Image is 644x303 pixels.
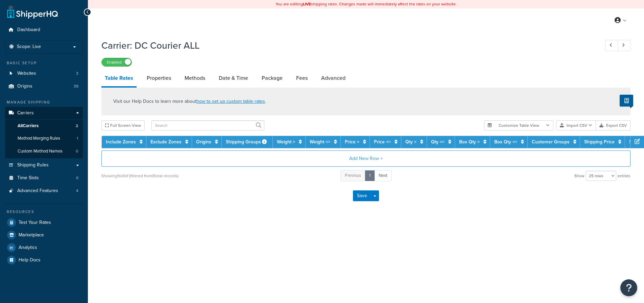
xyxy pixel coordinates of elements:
a: Weight > [277,138,295,145]
div: Manage Shipping [5,99,83,105]
span: 1 [77,136,78,141]
a: Time Slots0 [5,172,83,184]
span: Next [379,172,387,179]
li: Carriers [5,107,83,158]
a: Box Qty <= [494,138,517,145]
div: Basic Setup [5,60,83,66]
b: LIVE [303,1,311,7]
a: Previous Record [605,40,618,51]
a: Test Your Rates [5,216,83,229]
span: entries [618,171,630,181]
span: Previous [345,172,361,179]
a: Include Zones [106,138,136,145]
h1: Carrier: DC Courier ALL [101,39,593,52]
span: 0 [76,175,78,181]
span: 39 [74,84,78,89]
li: Advanced Features [5,185,83,197]
span: Carriers [17,110,34,116]
span: 2 [76,123,78,129]
span: Show [574,171,585,181]
button: Full Screen View [101,120,145,131]
li: Origins [5,80,83,93]
a: Exclude Zones [150,138,182,145]
a: Advanced Features4 [5,185,83,197]
a: Qty > [405,138,416,145]
span: Websites [17,71,36,76]
div: Resources [5,209,83,215]
a: Marketplace [5,229,83,241]
a: Shipping Price [584,138,615,145]
span: Method Merging Rules [18,136,60,141]
label: Enabled [102,58,132,66]
a: Previous [340,170,365,181]
span: 3 [76,71,78,76]
div: Showing 1 to 0 of (filtered from 0 total records) [101,171,178,181]
button: Add New Row + [101,150,630,167]
span: 0 [76,148,78,154]
a: Websites3 [5,67,83,80]
a: Analytics [5,241,83,254]
span: All Carriers [18,123,39,129]
a: Fees [293,70,311,86]
a: Weight <= [310,138,330,145]
a: Carriers [5,107,83,119]
span: Scope: Live [17,44,41,50]
a: Next Record [618,40,631,51]
a: Method Merging Rules1 [5,132,83,145]
span: Time Slots [17,175,39,181]
span: Dashboard [17,27,40,33]
a: Date & Time [215,70,252,86]
span: Shipping Rules [17,162,49,168]
span: 4 [76,188,78,194]
a: Customer Groups [532,138,570,145]
li: Time Slots [5,172,83,184]
a: Help Docs [5,254,83,266]
a: Next [374,170,392,181]
button: Customize Table View [484,120,553,131]
a: Methods [181,70,209,86]
button: Export CSV [596,120,630,131]
button: Save [353,190,371,201]
a: 1 [365,170,375,181]
span: Marketplace [19,232,44,238]
a: Shipping Rules [5,159,83,171]
button: Show Help Docs [620,95,633,107]
input: Search [151,120,264,131]
li: Custom Method Names [5,145,83,158]
a: AllCarriers2 [5,120,83,132]
span: Help Docs [19,257,41,263]
li: Websites [5,67,83,80]
button: Open Resource Center [620,279,637,296]
th: Shipping Groups [222,136,273,148]
a: Advanced [318,70,349,86]
a: Dashboard [5,24,83,36]
a: how to set up custom table rates [196,98,265,105]
a: Price <= [374,138,391,145]
li: Method Merging Rules [5,132,83,145]
a: Qty <= [431,138,445,145]
span: Test Your Rates [19,220,51,226]
a: Box Qty > [459,138,480,145]
a: Custom Method Names0 [5,145,83,158]
a: Package [258,70,286,86]
p: Visit our Help Docs to learn more about . [113,98,266,105]
span: Analytics [19,245,37,251]
a: Price > [345,138,359,145]
span: Custom Method Names [18,148,63,154]
a: Origins39 [5,80,83,93]
button: Import CSV [556,120,596,131]
a: Properties [143,70,174,86]
span: Advanced Features [17,188,58,194]
span: Origins [17,84,32,89]
a: Origins [196,138,211,145]
a: Table Rates [101,70,137,88]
